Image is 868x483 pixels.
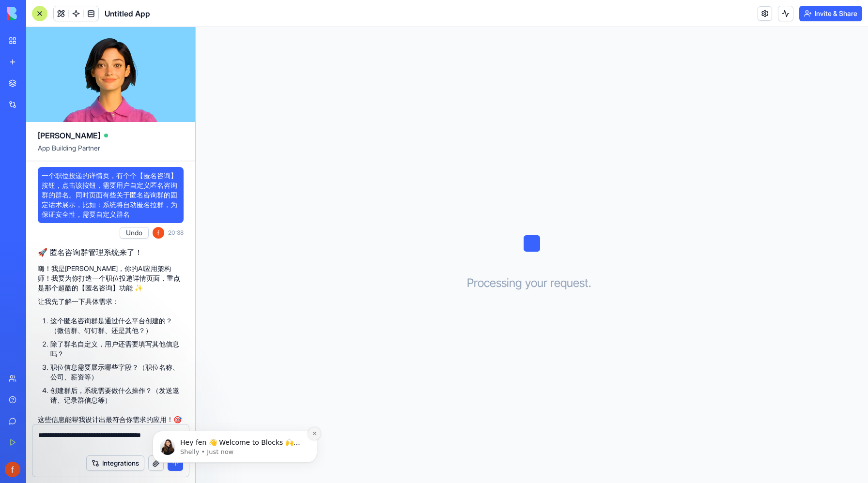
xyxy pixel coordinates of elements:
[120,227,149,239] button: Undo
[38,264,184,293] p: 嗨！我是[PERSON_NAME]，你的AI应用架构师！我要为你打造一个职位投递详情页面，重点是那个超酷的【匿名咨询】功能 ✨
[7,7,67,20] img: logo
[42,78,167,87] p: Message from Shelly, sent Just now
[22,70,37,85] img: Profile image for Shelly
[589,275,591,291] span: .
[5,462,20,477] img: ACg8ocJ-cKD2LpMq3xaALUcjassU5glbaXrfbXnugHK0ry9T54PPTQ=s96-c
[15,61,179,93] div: message notification from Shelly, Just now. Hey fen 👋 Welcome to Blocks 🙌 I'm here if you have an...
[38,246,184,258] h2: 🚀 匿名咨询群管理系统来了！
[153,227,164,239] img: ACg8ocJ-cKD2LpMq3xaALUcjassU5glbaXrfbXnugHK0ry9T54PPTQ=s96-c
[50,316,184,335] li: 这个匿名咨询群是通过什么平台创建的？（微信群、钉钉群、还是其他？）
[38,130,100,141] span: [PERSON_NAME]
[38,143,184,161] span: App Building Partner
[42,171,180,219] span: 一个职位投递的详情页，有个个【匿名咨询】按钮，点击该按钮，需要用户自定义匿名咨询群的群名。同时页面有些关于匿名咨询群的固定话术展示，比如：系统将自动匿名拉群，为保证安全性，需要自定义群名
[50,386,184,405] li: 创建群后，系统需要做什么操作？（发送邀请、记录群信息等）
[42,68,167,78] p: Hey fen 👋 Welcome to Blocks 🙌 I'm here if you have any questions!
[38,297,184,306] p: 让我先了解一下具体需求：
[86,455,144,471] button: Integrations
[105,8,150,19] span: Untitled App
[170,58,183,70] button: Dismiss notification
[50,339,184,359] li: 除了群名自定义，用户还需要填写其他信息吗？
[467,275,597,291] h3: Processing your request
[38,415,184,424] p: 这些信息能帮我设计出最符合你需求的应用！🎯
[50,362,184,382] li: 职位信息需要展示哪些字段？（职位名称、公司、薪资等）
[138,370,332,478] iframe: Intercom notifications message
[168,229,184,237] span: 20:38
[799,6,862,21] button: Invite & Share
